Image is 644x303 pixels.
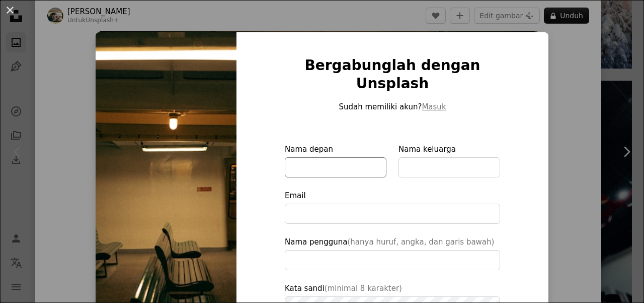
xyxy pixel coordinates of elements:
[348,237,495,247] span: (hanya huruf, angka, dan garis bawah)
[285,190,500,224] label: Email
[285,56,500,93] h1: Bergabunglah dengan Unsplash
[285,101,500,113] p: Sudah memiliki akun?
[285,204,500,224] input: Email
[422,101,446,113] button: Masuk
[325,284,402,293] span: (minimal 8 karakter)
[285,157,386,177] input: Nama depan
[285,236,500,270] label: Nama pengguna
[398,157,500,177] input: Nama keluarga
[285,143,386,177] label: Nama depan
[285,250,500,270] input: Nama pengguna(hanya huruf, angka, dan garis bawah)
[398,143,500,177] label: Nama keluarga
